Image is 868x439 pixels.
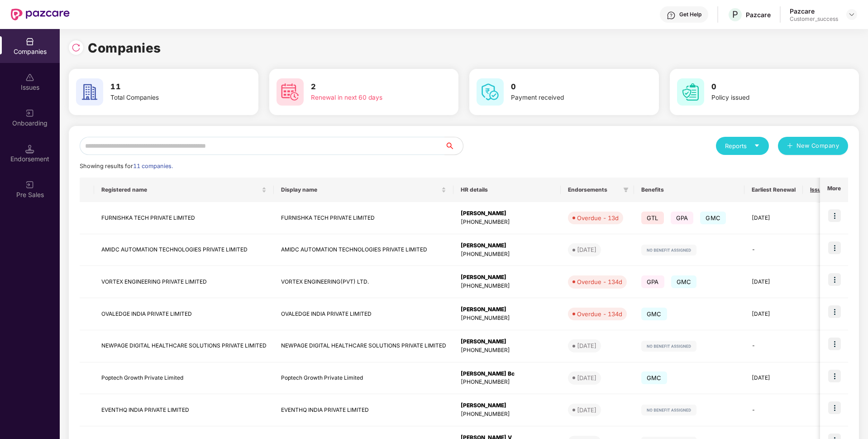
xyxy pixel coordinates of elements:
[25,109,34,118] img: svg+xml;base64,PHN2ZyB3aWR0aD0iMjAiIGhlaWdodD0iMjAiIHZpZXdCb3g9IjAgMCAyMCAyMCIgZmlsbD0ibm9uZSIgeG...
[641,275,664,288] span: GPA
[744,202,803,234] td: [DATE]
[810,342,835,350] div: 0
[744,298,803,330] td: [DATE]
[810,214,835,222] div: 0
[461,250,553,259] div: [PHONE_NUMBER]
[461,314,553,323] div: [PHONE_NUMBER]
[461,218,553,227] div: [PHONE_NUMBER]
[810,246,835,254] div: 0
[274,234,453,266] td: AMIDC AUTOMATION TECHNOLOGIES PRIVATE LIMITED
[577,373,596,382] div: [DATE]
[810,186,828,193] span: Issues
[274,178,453,202] th: Display name
[101,186,260,193] span: Registered name
[711,81,825,93] h3: 0
[671,212,694,224] span: GPA
[820,178,848,202] th: More
[274,362,453,395] td: Poptech Growth Private Limited
[461,282,553,290] div: [PHONE_NUMBER]
[25,145,34,154] img: svg+xml;base64,PHN2ZyB3aWR0aD0iMTQuNSIgaGVpZ2h0PSIxNC41IiB2aWV3Qm94PSIwIDAgMTYgMTYiIGZpbGw9Im5vbm...
[641,245,696,256] img: svg+xml;base64,PHN2ZyB4bWxucz0iaHR0cDovL3d3dy53My5vcmcvMjAwMC9zdmciIHdpZHRoPSIxMjIiIGhlaWdodD0iMj...
[621,184,630,195] span: filter
[746,10,771,19] div: Pazcare
[828,305,841,318] img: icon
[778,137,848,155] button: plusNew Company
[671,275,697,288] span: GMC
[94,330,274,362] td: NEWPAGE DIGITAL HEALTHCARE SOLUTIONS PRIVATE LIMITED
[110,93,224,103] div: Total Companies
[511,93,625,103] div: Payment received
[810,374,835,382] div: 0
[641,371,667,384] span: GMC
[311,93,425,103] div: Renewal in next 60 days
[828,338,841,350] img: icon
[732,9,738,20] span: P
[110,81,224,93] h3: 11
[577,309,622,318] div: Overdue - 134d
[453,178,561,202] th: HR details
[444,137,463,155] button: search
[477,78,504,106] img: svg+xml;base64,PHN2ZyB4bWxucz0iaHR0cDovL3d3dy53My5vcmcvMjAwMC9zdmciIHdpZHRoPSI2MCIgaGVpZ2h0PSI2MC...
[94,298,274,330] td: OVALEDGE INDIA PRIVATE LIMITED
[274,298,453,330] td: OVALEDGE INDIA PRIVATE LIMITED
[25,180,34,189] img: svg+xml;base64,PHN2ZyB3aWR0aD0iMjAiIGhlaWdodD0iMjAiIHZpZXdCb3g9IjAgMCAyMCAyMCIgZmlsbD0ibm9uZSIgeG...
[461,370,553,378] div: [PERSON_NAME] Bc
[679,11,701,18] div: Get Help
[828,370,841,382] img: icon
[744,266,803,298] td: [DATE]
[848,11,855,18] img: svg+xml;base64,PHN2ZyBpZD0iRHJvcGRvd24tMzJ4MzIiIHhtbG5zPSJodHRwOi8vd3d3LnczLm9yZy8yMDAwL3N2ZyIgd2...
[641,308,667,320] span: GMC
[461,378,553,386] div: [PHONE_NUMBER]
[281,186,439,193] span: Display name
[461,338,553,346] div: [PERSON_NAME]
[634,178,744,202] th: Benefits
[94,394,274,426] td: EVENTHQ INDIA PRIVATE LIMITED
[796,141,839,150] span: New Company
[810,406,835,415] div: 0
[577,277,622,286] div: Overdue - 134d
[511,81,625,93] h3: 0
[76,78,103,106] img: svg+xml;base64,PHN2ZyB4bWxucz0iaHR0cDovL3d3dy53My5vcmcvMjAwMC9zdmciIHdpZHRoPSI2MCIgaGVpZ2h0PSI2MC...
[94,202,274,234] td: FURNISHKA TECH PRIVATE LIMITED
[133,163,173,169] span: 11 companies.
[803,178,842,202] th: Issues
[94,362,274,395] td: Poptech Growth Private Limited
[94,234,274,266] td: AMIDC AUTOMATION TECHNOLOGIES PRIVATE LIMITED
[744,178,803,202] th: Earliest Renewal
[444,142,463,150] span: search
[641,341,696,352] img: svg+xml;base64,PHN2ZyB4bWxucz0iaHR0cDovL3d3dy53My5vcmcvMjAwMC9zdmciIHdpZHRoPSIxMjIiIGhlaWdodD0iMj...
[274,266,453,298] td: VORTEX ENGINEERING(PVT) LTD.
[94,266,274,298] td: VORTEX ENGINEERING PRIVATE LIMITED
[725,141,760,150] div: Reports
[25,73,34,82] img: svg+xml;base64,PHN2ZyBpZD0iSXNzdWVzX2Rpc2FibGVkIiB4bWxucz0iaHR0cDovL3d3dy53My5vcmcvMjAwMC9zdmciIH...
[744,362,803,395] td: [DATE]
[787,143,793,150] span: plus
[88,38,161,58] h1: Companies
[568,186,620,193] span: Endorsements
[744,394,803,426] td: -
[828,209,841,222] img: icon
[274,330,453,362] td: NEWPAGE DIGITAL HEALTHCARE SOLUTIONS PRIVATE LIMITED
[754,143,760,149] span: caret-down
[810,310,835,318] div: 0
[274,394,453,426] td: EVENTHQ INDIA PRIVATE LIMITED
[700,212,726,224] span: GMC
[577,341,596,350] div: [DATE]
[641,405,696,415] img: svg+xml;base64,PHN2ZyB4bWxucz0iaHR0cDovL3d3dy53My5vcmcvMjAwMC9zdmciIHdpZHRoPSIxMjIiIGhlaWdodD0iMj...
[828,401,841,414] img: icon
[25,37,34,46] img: svg+xml;base64,PHN2ZyBpZD0iQ29tcGFuaWVzIiB4bWxucz0iaHR0cDovL3d3dy53My5vcmcvMjAwMC9zdmciIHdpZHRoPS...
[711,93,825,103] div: Policy issued
[641,212,664,224] span: GTL
[790,7,838,15] div: Pazcare
[623,187,629,193] span: filter
[810,278,835,286] div: 0
[790,15,838,23] div: Customer_success
[461,241,553,250] div: [PERSON_NAME]
[461,305,553,314] div: [PERSON_NAME]
[461,346,553,355] div: [PHONE_NUMBER]
[461,401,553,410] div: [PERSON_NAME]
[577,245,596,254] div: [DATE]
[461,410,553,419] div: [PHONE_NUMBER]
[828,241,841,254] img: icon
[744,234,803,266] td: -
